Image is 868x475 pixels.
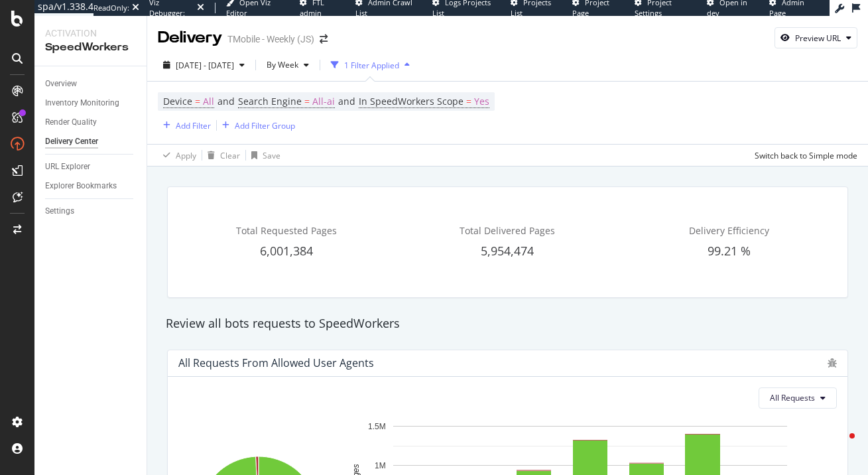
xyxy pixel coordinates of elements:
[163,95,192,107] span: Device
[460,224,555,237] span: Total Delivered Pages
[159,315,856,332] div: Review all bots requests to SpeedWorkers
[45,179,137,193] a: Explorer Bookmarks
[312,92,335,111] span: All-ai
[45,160,137,174] a: URL Explorer
[368,422,386,431] text: 1.5M
[217,117,295,133] button: Add Filter Group
[236,224,337,237] span: Total Requested Pages
[45,96,119,110] div: Inventory Monitoring
[158,27,222,49] div: Delivery
[45,204,74,218] div: Settings
[203,92,214,111] span: All
[178,356,374,370] div: All Requests from Allowed User Agents
[45,27,136,40] div: Activation
[45,204,137,218] a: Settings
[261,59,298,70] span: By Week
[235,120,295,131] div: Add Filter Group
[708,243,751,259] span: 99.21 %
[775,27,857,48] button: Preview URL
[220,150,240,161] div: Clear
[260,243,313,259] span: 6,001,384
[238,95,302,107] span: Search Engine
[320,34,328,44] div: arrow-right-arrow-left
[359,95,464,107] span: In SpeedWorkers Scope
[263,150,280,161] div: Save
[176,150,196,161] div: Apply
[176,60,234,71] span: [DATE] - [DATE]
[45,115,137,129] a: Render Quality
[375,461,386,470] text: 1M
[158,117,211,133] button: Add Filter
[45,135,98,149] div: Delivery Center
[759,387,837,409] button: All Requests
[45,135,137,149] a: Delivery Center
[689,224,769,237] span: Delivery Efficiency
[176,120,211,131] div: Add Filter
[344,60,399,71] div: 1 Filter Applied
[195,95,200,107] span: =
[466,95,471,107] span: =
[304,95,310,107] span: =
[474,92,489,111] span: Yes
[93,3,129,13] div: ReadOnly:
[828,358,837,368] div: bug
[158,54,250,76] button: [DATE] - [DATE]
[749,145,857,166] button: Switch back to Simple mode
[261,54,314,76] button: By Week
[338,95,355,107] span: and
[45,96,137,110] a: Inventory Monitoring
[45,179,117,193] div: Explorer Bookmarks
[770,392,815,403] span: All Requests
[45,40,136,55] div: SpeedWorkers
[217,95,235,107] span: and
[45,115,97,129] div: Render Quality
[45,77,77,91] div: Overview
[158,145,196,166] button: Apply
[755,150,857,161] div: Switch back to Simple mode
[45,77,137,91] a: Overview
[45,160,90,174] div: URL Explorer
[202,145,240,166] button: Clear
[227,33,314,46] div: TMobile - Weekly (JS)
[481,243,534,259] span: 5,954,474
[246,145,280,166] button: Save
[823,430,855,462] iframe: Intercom live chat
[326,54,415,76] button: 1 Filter Applied
[795,33,841,44] div: Preview URL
